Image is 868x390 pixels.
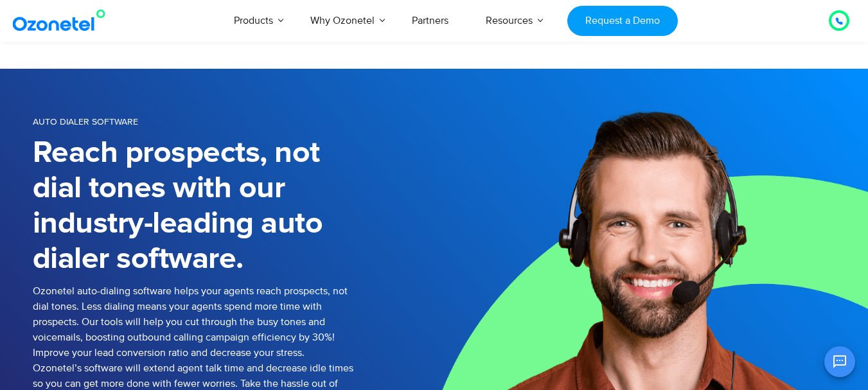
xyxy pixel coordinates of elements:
[567,6,677,36] a: Request a Demo
[33,116,138,127] span: Auto Dialer Software
[33,136,354,277] h1: Reach prospects, not dial tones with our industry-leading auto dialer software.
[824,346,855,377] button: Open chat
